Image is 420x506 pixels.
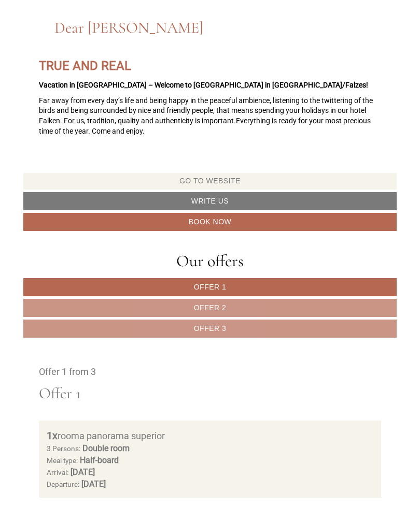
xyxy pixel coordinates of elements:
span: Offer 1 [194,283,227,291]
small: Meal type: [47,456,78,465]
a: Write us [23,192,397,210]
small: Departure: [47,480,79,488]
a: Book now [23,213,397,231]
a: Go to website [23,173,397,190]
div: rooma panorama superior [47,428,373,443]
div: Offer 1 [39,383,81,405]
b: Double room [82,443,130,453]
b: [DATE] [71,467,95,477]
b: Half-board [80,455,119,465]
span: Offer 3 [194,324,227,332]
small: 3 Persons: [47,444,80,453]
b: [DATE] [81,479,106,489]
span: Offer 2 [194,303,227,312]
strong: Vacation in [GEOGRAPHIC_DATA] – Welcome to [GEOGRAPHIC_DATA] in [GEOGRAPHIC_DATA]/Falzes! [39,81,368,89]
small: Arrival: [47,468,68,476]
p: TRUE AND REAL [39,57,381,75]
p: Far away from every day’s life and being happy in the peaceful ambience, listening to the twitter... [39,96,381,137]
div: Our offers [23,249,397,273]
b: 1x [47,429,58,442]
span: Offer 1 from 3 [39,366,96,377]
h1: Dear [PERSON_NAME] [54,19,203,36]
